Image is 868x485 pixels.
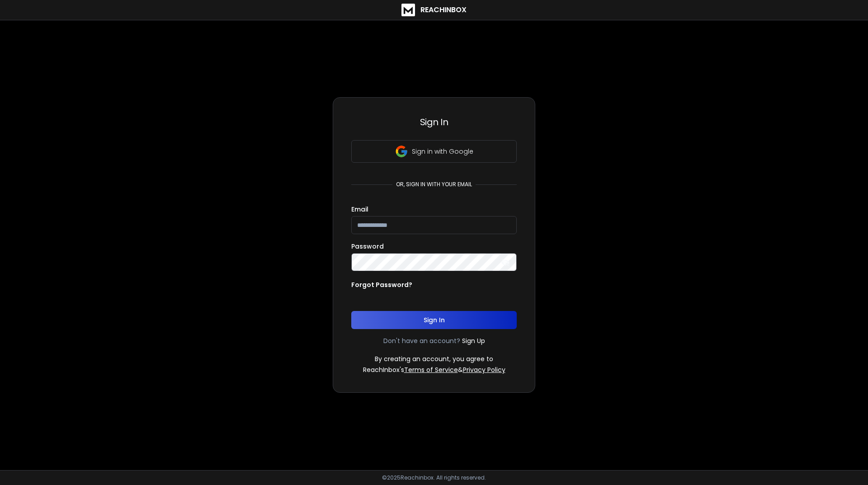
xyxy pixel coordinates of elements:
[375,354,493,363] p: By creating an account, you agree to
[404,365,458,374] a: Terms of Service
[462,336,485,345] a: Sign Up
[401,4,467,16] a: ReachInbox
[463,365,505,374] a: Privacy Policy
[383,336,460,345] p: Don't have an account?
[351,116,517,128] h3: Sign In
[412,147,473,156] p: Sign in with Google
[351,140,517,163] button: Sign in with Google
[351,206,368,212] label: Email
[401,4,415,16] img: logo
[363,365,505,374] p: ReachInbox's &
[420,5,467,15] h1: ReachInbox
[351,311,517,329] button: Sign In
[351,243,384,250] label: Password
[392,181,476,188] p: or, sign in with your email
[382,474,486,481] p: © 2025 Reachinbox. All rights reserved.
[351,280,412,289] p: Forgot Password?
